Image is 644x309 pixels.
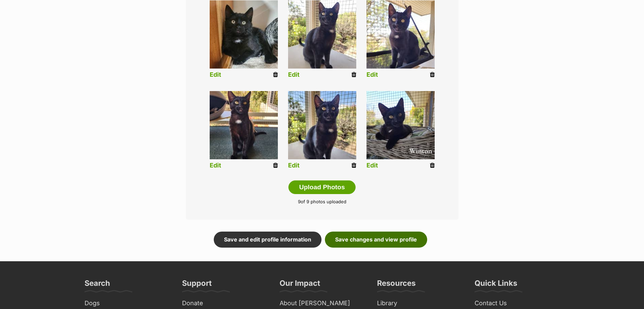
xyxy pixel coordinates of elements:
a: Save and edit profile information [214,232,321,247]
img: sxqdqf2g7dyrcuexjgcf.jpg [210,0,278,69]
a: Edit [366,162,378,169]
p: of 9 photos uploaded [196,198,448,205]
a: Donate [179,298,270,309]
a: About [PERSON_NAME] [277,298,368,309]
img: listing photo [366,91,435,159]
h3: Quick Links [475,278,517,292]
h3: Support [182,278,212,292]
a: Edit [288,162,300,169]
button: Upload Photos [288,180,355,194]
a: Edit [210,71,221,78]
img: listing photo [288,0,356,69]
a: Save changes and view profile [325,232,427,247]
a: Edit [288,71,300,78]
h3: Our Impact [280,278,320,292]
h3: Search [85,278,110,292]
a: Contact Us [472,298,563,309]
a: Edit [210,162,221,169]
span: 9 [298,199,301,204]
a: Library [374,298,465,309]
a: Dogs [82,298,173,309]
a: Edit [366,71,378,78]
img: listing photo [288,91,356,159]
img: listing photo [210,91,278,159]
h3: Resources [377,278,416,292]
img: listing photo [366,0,435,69]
